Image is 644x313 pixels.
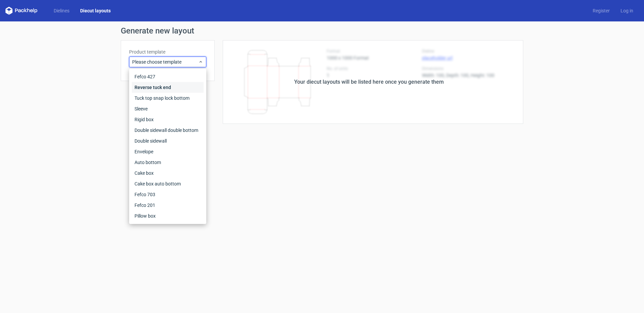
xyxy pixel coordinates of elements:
[132,178,204,189] div: Cake box auto bottom
[48,7,75,14] a: Dielines
[132,125,204,136] div: Double sidewall double bottom
[615,7,639,14] a: Log in
[132,103,204,114] div: Sleeve
[294,78,444,86] div: Your diecut layouts will be listed here once you generate them
[132,200,204,211] div: Fefco 201
[132,136,204,146] div: Double sidewall
[132,71,204,82] div: Fefco 427
[132,157,204,168] div: Auto bottom
[587,7,615,14] a: Register
[132,211,204,221] div: Pillow box
[132,82,204,93] div: Reverse tuck end
[132,93,204,103] div: Tuck top snap lock bottom
[132,114,204,125] div: Rigid box
[132,146,204,157] div: Envelope
[132,168,204,178] div: Cake box
[132,59,198,65] span: Please choose template
[75,7,116,14] a: Diecut layouts
[132,189,204,200] div: Fefco 703
[129,49,206,55] label: Product template
[121,27,523,35] h1: Generate new layout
